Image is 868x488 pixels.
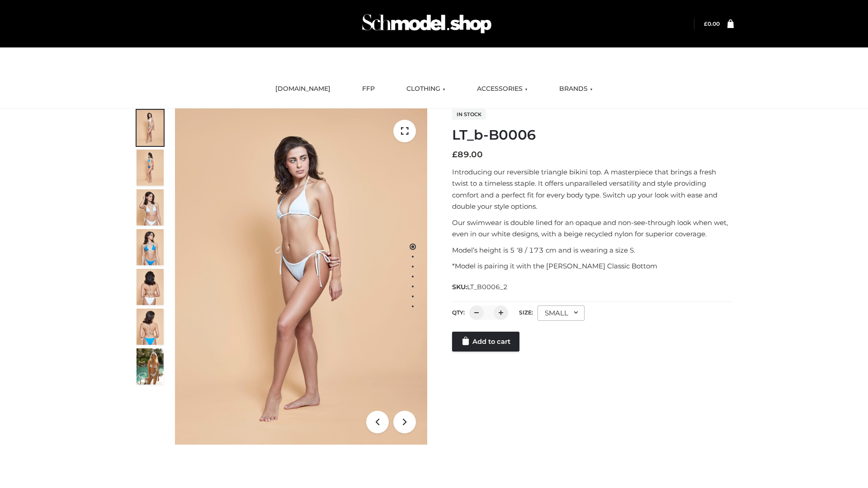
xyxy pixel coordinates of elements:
[452,217,734,240] p: Our swimwear is double lined for an opaque and non-see-through look when wet, even in our white d...
[470,79,534,99] a: ACCESSORIES
[137,309,164,345] img: ArielClassicBikiniTop_CloudNine_AzureSky_OW114ECO_8-scaled.jpg
[452,332,519,352] a: Add to cart
[519,309,533,316] label: Size:
[552,79,599,99] a: BRANDS
[452,150,483,160] bdi: 89.00
[467,283,508,291] span: LT_B0006_2
[452,127,734,143] h1: LT_b-B0006
[137,269,164,305] img: ArielClassicBikiniTop_CloudNine_AzureSky_OW114ECO_7-scaled.jpg
[137,110,164,146] img: ArielClassicBikiniTop_CloudNine_AzureSky_OW114ECO_1-scaled.jpg
[452,309,465,316] label: QTY:
[137,150,164,186] img: ArielClassicBikiniTop_CloudNine_AzureSky_OW114ECO_2-scaled.jpg
[704,20,720,27] bdi: 0.00
[269,79,337,99] a: [DOMAIN_NAME]
[355,79,382,99] a: FFP
[704,20,720,27] a: £0.00
[452,166,734,212] p: Introducing our reversible triangle bikini top. A masterpiece that brings a fresh twist to a time...
[175,108,427,445] img: LT_b-B0006
[400,79,452,99] a: CLOTHING
[452,282,509,292] span: SKU:
[452,109,486,120] span: In stock
[359,6,495,42] img: Schmodel Admin 964
[452,150,458,160] span: £
[137,189,164,225] img: ArielClassicBikiniTop_CloudNine_AzureSky_OW114ECO_3-scaled.jpg
[704,20,708,27] span: £
[452,244,734,256] p: Model’s height is 5 ‘8 / 173 cm and is wearing a size S.
[452,260,734,272] p: *Model is pairing it with the [PERSON_NAME] Classic Bottom
[538,305,585,321] div: SMALL
[137,348,164,385] img: Arieltop_CloudNine_AzureSky2.jpg
[137,229,164,265] img: ArielClassicBikiniTop_CloudNine_AzureSky_OW114ECO_4-scaled.jpg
